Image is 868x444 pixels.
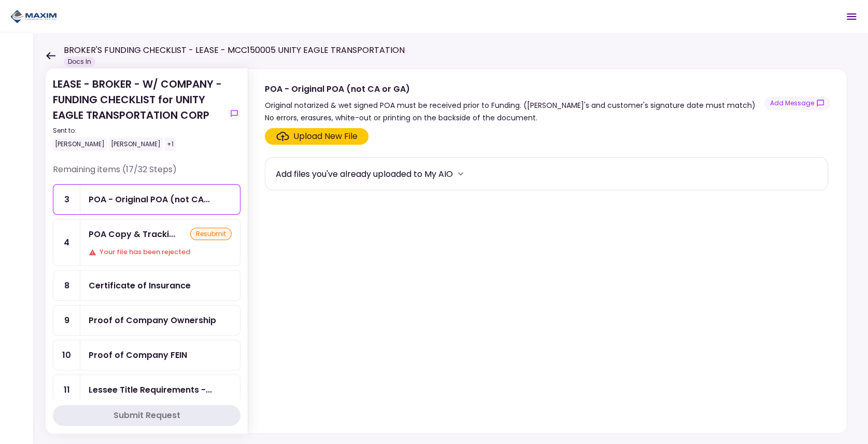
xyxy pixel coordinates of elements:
[53,340,240,370] a: 10Proof of Company FEIN
[165,137,176,151] div: +1
[53,305,240,336] a: 9Proof of Company Ownership
[293,130,358,143] div: Upload New File
[228,107,240,120] button: show-messages
[53,405,240,426] button: Submit Request
[265,128,368,145] span: Click here to upload the required document
[53,184,240,215] a: 3POA - Original POA (not CA or GA)
[53,76,224,151] div: LEASE - BROKER - W/ COMPANY - FUNDING CHECKLIST for UNITY EAGLE TRANSPORTATION CORP
[53,271,80,300] div: 8
[265,82,764,95] div: POA - Original POA (not CA or GA)
[109,137,163,151] div: [PERSON_NAME]
[89,383,212,396] div: Lessee Title Requirements - Proof of IRP or Exemption
[53,137,107,151] div: [PERSON_NAME]
[53,219,240,266] a: 4POA Copy & Tracking ReceiptresubmitYour file has been rejected
[276,168,453,181] div: Add files you've already uploaded to My AIO
[89,247,232,257] div: Your file has been rejected
[453,166,468,182] button: more
[190,228,232,240] div: resubmit
[265,99,764,124] div: Original notarized & wet signed POA must be received prior to Funding. ([PERSON_NAME]'s and custo...
[248,68,847,434] div: POA - Original POA (not CA or GA)Original notarized & wet signed POA must be received prior to Fu...
[53,374,240,405] a: 11Lessee Title Requirements - Proof of IRP or Exemption
[64,57,95,67] div: Docs In
[89,279,191,292] div: Certificate of Insurance
[89,314,216,327] div: Proof of Company Ownership
[839,4,864,29] button: Open menu
[53,270,240,301] a: 8Certificate of Insurance
[89,193,210,206] div: POA - Original POA (not CA or GA)
[764,96,830,110] button: show-messages
[53,306,80,335] div: 9
[10,9,57,24] img: Partner icon
[53,340,80,370] div: 10
[64,44,405,57] h1: BROKER'S FUNDING CHECKLIST - LEASE - MCC150005 UNITY EAGLE TRANSPORTATION
[53,185,80,214] div: 3
[89,228,175,241] div: POA Copy & Tracking Receipt
[89,349,187,362] div: Proof of Company FEIN
[53,219,80,266] div: 4
[113,409,180,422] div: Submit Request
[53,375,80,405] div: 11
[53,163,240,184] div: Remaining items (17/32 Steps)
[53,126,224,135] div: Sent to:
